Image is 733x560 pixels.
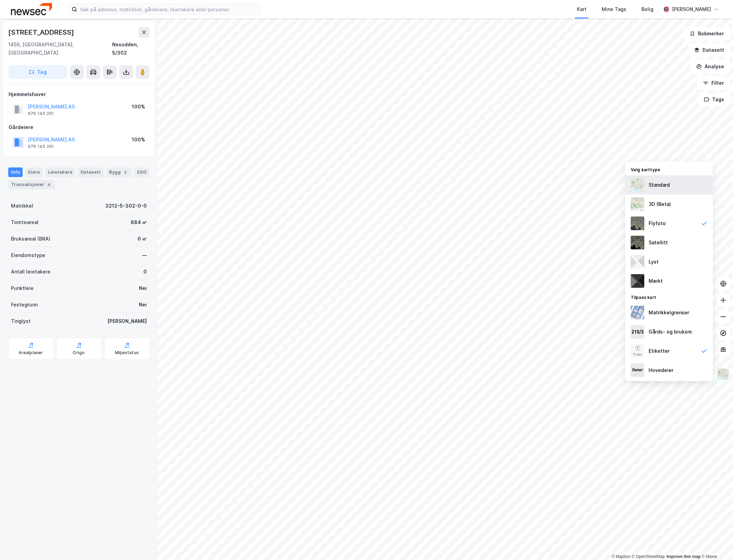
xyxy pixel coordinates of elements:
[602,5,626,13] div: Mine Tags
[631,197,645,211] img: Z
[698,93,730,106] button: Tags
[139,301,147,309] div: Nei
[11,301,38,309] div: Festegrunn
[28,144,54,149] div: 976 145 291
[641,5,653,13] div: Bolig
[8,27,75,38] div: [STREET_ADDRESS]
[115,350,139,355] div: Miljøstatus
[11,251,45,259] div: Eiendomstype
[612,554,630,559] a: Mapbox
[684,27,730,40] button: Bokmerker
[577,5,587,13] div: Kart
[649,219,666,227] div: Flyfoto
[25,167,43,177] div: Eiere
[631,306,645,319] img: cadastreBorders.cfe08de4b5ddd52a10de.jpeg
[8,65,67,79] button: Tag
[28,111,54,116] div: 976 145 291
[688,43,730,57] button: Datasett
[631,274,645,288] img: nCdM7BzjoCAAAAAElFTkSuQmCC
[46,181,52,188] div: 4
[9,90,149,98] div: Hjemmelshaver
[11,268,50,276] div: Antall leietakere
[631,217,645,230] img: Z
[717,368,730,381] img: Z
[631,363,645,377] img: majorOwner.b5e170eddb5c04bfeeff.jpeg
[73,350,85,355] div: Origo
[632,554,665,559] a: OpenStreetMap
[11,218,38,226] div: Tomteareal
[690,60,730,73] button: Analyse
[672,5,711,13] div: [PERSON_NAME]
[45,167,75,177] div: Leietakere
[625,291,713,303] div: Tilpass kart
[134,167,149,177] div: ESG
[107,317,147,325] div: [PERSON_NAME]
[649,200,671,208] div: 3D (Beta)
[11,284,34,292] div: Punktleie
[631,325,645,339] img: cadastreKeys.547ab17ec502f5a4ef2b.jpeg
[112,40,150,57] div: Nesodden, 5/302
[699,527,733,560] div: Kontrollprogram for chat
[697,76,730,90] button: Filter
[649,258,659,266] div: Lyst
[699,527,733,560] iframe: Chat Widget
[649,328,693,336] div: Gårds- og bruksnr.
[105,202,147,210] div: 3212-5-302-0-0
[9,123,149,131] div: Gårdeiere
[631,344,645,358] img: Z
[132,103,145,111] div: 100%
[11,317,31,325] div: Tinglyst
[122,169,129,176] div: 2
[649,238,668,247] div: Satellitt
[19,350,43,355] div: Arealplaner
[11,202,33,210] div: Matrikkel
[8,40,112,57] div: 1459, [GEOGRAPHIC_DATA], [GEOGRAPHIC_DATA]
[78,167,104,177] div: Datasett
[8,167,23,177] div: Info
[139,284,147,292] div: Nei
[106,167,132,177] div: Bygg
[132,136,145,144] div: 100%
[649,181,670,189] div: Standard
[8,180,55,189] div: Transaksjoner
[143,268,147,276] div: 0
[625,163,713,175] div: Velg karttype
[11,3,52,15] img: newsec-logo.f6e21ccffca1b3a03d2d.png
[649,277,663,285] div: Mørkt
[631,236,645,249] img: 9k=
[138,235,147,243] div: 0 ㎡
[649,308,689,317] div: Matrikkelgrenser
[667,554,701,559] a: Improve this map
[649,347,670,355] div: Etiketter
[649,366,673,374] div: Hovedeier
[142,251,147,259] div: —
[631,255,645,269] img: luj3wr1y2y3+OchiMxRmMxRlscgabnMEmZ7DJGWxyBpucwSZnsMkZbHIGm5zBJmewyRlscgabnMEmZ7DJGWxyBpucwSZnsMkZ...
[77,4,260,14] input: Søk på adresse, matrikkel, gårdeiere, leietakere eller personer
[131,218,147,226] div: 884 ㎡
[11,235,50,243] div: Bruksareal (BRA)
[631,178,645,192] img: Z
